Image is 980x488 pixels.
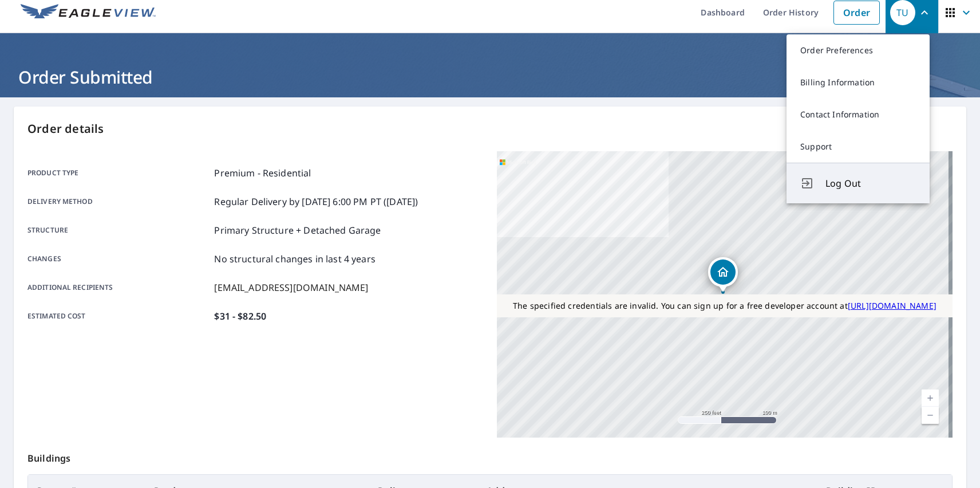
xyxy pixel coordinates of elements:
a: Billing Information [787,66,930,99]
p: Structure [27,223,210,237]
a: Current Level 17, Zoom In [922,389,939,407]
p: [EMAIL_ADDRESS][DOMAIN_NAME] [214,281,368,294]
p: No structural changes in last 4 years [214,252,376,266]
p: Additional recipients [27,281,210,294]
p: Delivery method [27,195,210,208]
a: Support [787,131,930,163]
p: Premium - Residential [214,166,311,180]
a: Order Preferences [787,34,930,66]
p: Buildings [27,438,953,474]
a: [URL][DOMAIN_NAME] [848,300,936,311]
p: Order details [27,120,953,137]
p: Regular Delivery by [DATE] 6:00 PM PT ([DATE]) [214,195,418,208]
span: Log Out [825,176,916,190]
p: $31 - $82.50 [214,309,266,323]
div: Dropped pin, building 1, Residential property, 600 Davis St Austin, TX 78701 [708,257,738,293]
a: Current Level 17, Zoom Out [922,407,939,424]
div: The specified credentials are invalid. You can sign up for a free developer account at http://www... [497,294,953,317]
button: Log Out [787,163,930,203]
p: Estimated cost [27,309,210,323]
h1: Order Submitted [14,65,966,89]
a: Contact Information [787,99,930,131]
p: Product type [27,166,210,180]
p: Changes [27,252,210,266]
div: The specified credentials are invalid. You can sign up for a free developer account at [497,294,953,317]
p: Primary Structure + Detached Garage [214,223,381,237]
img: EV Logo [21,4,156,21]
a: Order [833,1,880,25]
